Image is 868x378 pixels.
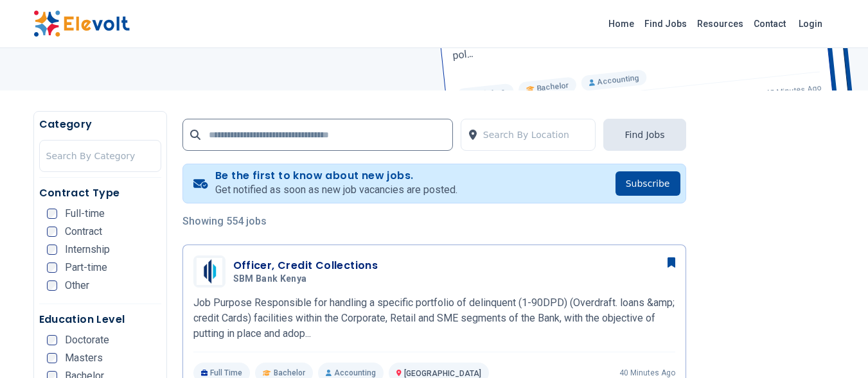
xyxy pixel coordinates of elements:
h4: Be the first to know about new jobs. [215,169,457,182]
span: Bachelor [274,368,305,378]
input: Contract [47,227,57,237]
h5: Education Level [39,312,161,327]
a: Contact [748,13,791,34]
span: Doctorate [65,335,109,345]
span: Masters [65,353,103,363]
button: Subscribe [616,171,680,196]
input: Other [47,280,57,291]
p: 40 minutes ago [619,368,675,378]
input: Internship [47,245,57,255]
a: Login [791,11,830,37]
input: Doctorate [47,335,57,345]
span: SBM Bank Kenya [233,273,307,285]
span: Other [65,280,89,291]
input: Full-time [47,209,57,219]
span: Contract [65,227,102,237]
span: Full-time [65,209,105,219]
button: Find Jobs [603,119,686,151]
h5: Contract Type [39,185,161,201]
span: Internship [65,245,110,255]
a: Home [603,13,639,34]
iframe: Chat Widget [804,316,868,378]
input: Masters [47,353,57,363]
a: Resources [692,13,748,34]
p: Showing 554 jobs [182,214,686,229]
span: Part-time [65,262,107,273]
input: Part-time [47,262,57,273]
h5: Category [39,117,161,132]
a: Find Jobs [639,13,692,34]
h3: Officer, Credit Collections [233,258,378,273]
p: Get notified as soon as new job vacancies are posted. [215,182,457,198]
span: [GEOGRAPHIC_DATA] [404,369,481,378]
p: Job Purpose Responsible for handling a specific portfolio of delinquent (1-90DPD) (Overdraft. loa... [193,295,675,341]
img: Elevolt [33,10,130,37]
img: SBM Bank Kenya [197,258,222,285]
